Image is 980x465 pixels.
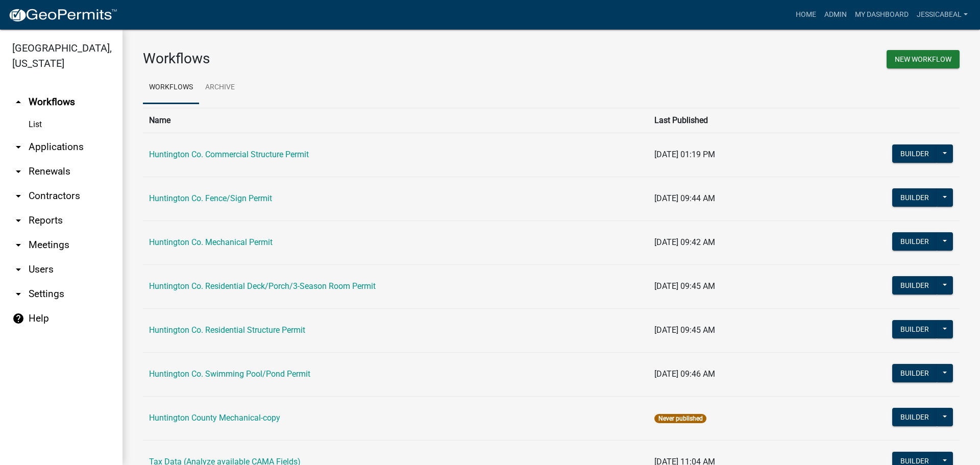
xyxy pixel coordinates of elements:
[12,312,24,325] i: help
[149,413,280,423] a: Huntington County Mechanical-copy
[892,232,937,251] button: Builder
[892,188,937,207] button: Builder
[12,288,24,300] i: arrow_drop_down
[12,239,24,251] i: arrow_drop_down
[143,50,544,67] h3: Workflows
[654,237,715,247] span: [DATE] 09:42 AM
[654,414,706,423] span: Never published
[892,320,937,338] button: Builder
[143,108,648,133] th: Name
[149,193,272,203] a: Huntington Co. Fence/Sign Permit
[792,5,820,25] a: Home
[12,214,24,227] i: arrow_drop_down
[820,5,851,25] a: Admin
[12,263,24,276] i: arrow_drop_down
[648,108,803,133] th: Last Published
[654,369,715,379] span: [DATE] 09:46 AM
[851,5,913,25] a: My Dashboard
[892,144,937,163] button: Builder
[654,193,715,203] span: [DATE] 09:44 AM
[143,71,199,104] a: Workflows
[199,71,241,104] a: Archive
[149,237,273,247] a: Huntington Co. Mechanical Permit
[913,5,972,25] a: JessicaBeal
[149,325,305,335] a: Huntington Co. Residential Structure Permit
[12,96,24,108] i: arrow_drop_up
[654,150,715,159] span: [DATE] 01:19 PM
[654,281,715,291] span: [DATE] 09:45 AM
[892,276,937,295] button: Builder
[12,190,24,202] i: arrow_drop_down
[149,150,309,159] a: Huntington Co. Commercial Structure Permit
[12,141,24,153] i: arrow_drop_down
[892,408,937,426] button: Builder
[892,364,937,382] button: Builder
[887,50,960,68] button: New Workflow
[654,325,715,335] span: [DATE] 09:45 AM
[149,369,310,379] a: Huntington Co. Swimming Pool/Pond Permit
[12,165,24,178] i: arrow_drop_down
[149,281,376,291] a: Huntington Co. Residential Deck/Porch/3-Season Room Permit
